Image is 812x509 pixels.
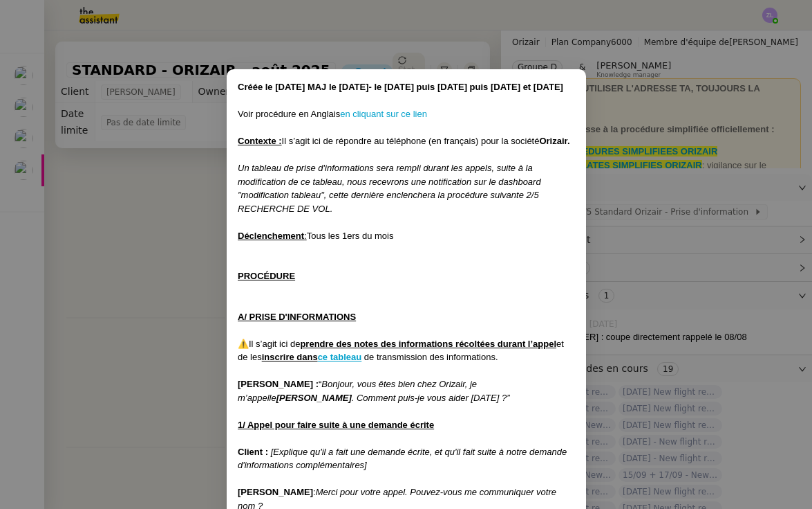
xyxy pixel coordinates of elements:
strong: Créée le [DATE] MAJ le [DATE]- le [DATE] puis [DATE] puis [DATE] et [DATE] [238,82,563,92]
div: Il s’agit ici de répondre au téléphone (en français) pour la société [238,134,575,148]
em: [Explique qu'il a fait une demande écrite, et qu'il fait suite à notre demande d'informations com... [238,447,567,471]
strong: [PERSON_NAME] : [238,379,319,389]
u: 1/ Appel pour faire suite à une demande écrite [238,420,434,430]
em: [PERSON_NAME] [276,393,351,403]
u: A/ PRISE D'INFORMATIONS [238,312,356,322]
u: PROCÉDURE [238,271,295,281]
em: Un tableau de prise d'informations sera rempli durant les appels, suite à la modification de ce t... [238,163,541,214]
div: “ [238,377,575,404]
div: ⚠️Il s’agit ici de et de les de transmission des informations. [238,337,575,364]
u: Déclenchement [238,231,304,241]
div: Tous les 1ers du mois [238,229,575,243]
u: prendre des notes des informations récoltées durant l’appel [300,339,556,349]
a: en cliquant sur ce lien [340,109,427,119]
div: Voir procédure en Anglais [238,107,575,121]
em: Bonjour, vous êtes bien chez Orizair, je m’appelle [238,379,477,403]
u: Contexte : [238,136,282,146]
u: ce tableau [317,352,361,362]
em: . Comment puis-je vous aider [DATE] ?” [351,393,509,403]
a: ce tableau [317,352,363,362]
strong: Orizair. [539,136,569,146]
u: : [304,231,307,241]
strong: Client : [238,447,268,457]
u: inscrire dans [261,352,317,362]
strong: [PERSON_NAME] [238,487,313,497]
